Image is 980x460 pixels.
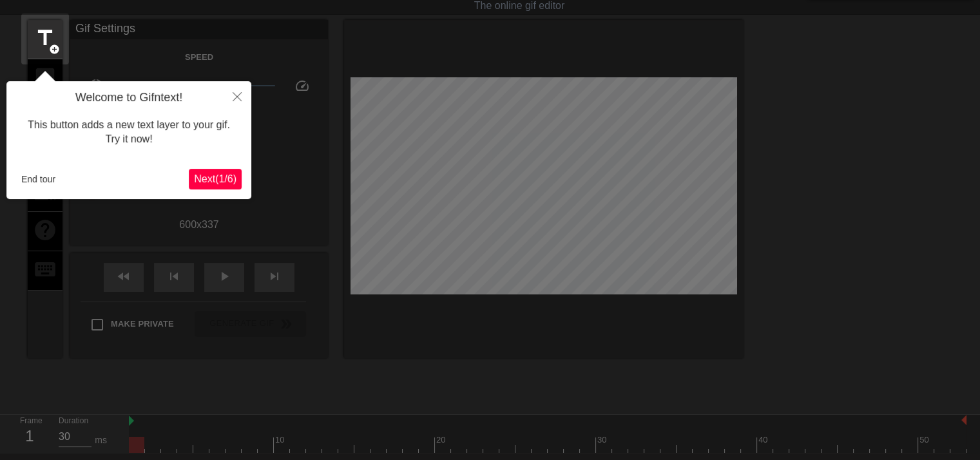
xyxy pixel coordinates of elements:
button: End tour [16,169,61,189]
h4: Welcome to Gifntext! [16,91,242,105]
div: This button adds a new text layer to your gif. Try it now! [16,105,242,160]
span: Next ( 1 / 6 ) [194,173,236,184]
button: Next [189,169,242,189]
button: Close [223,81,251,111]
